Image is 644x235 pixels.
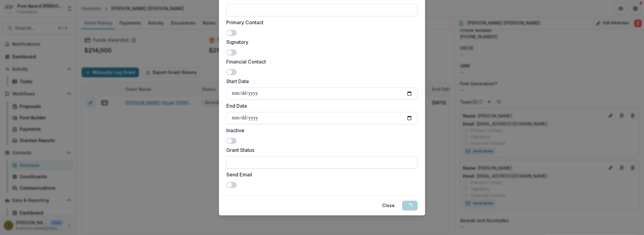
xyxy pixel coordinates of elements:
label: Financial Contact [226,58,414,65]
label: End Date [226,102,414,110]
label: Send Email [226,171,414,178]
label: Start Date [226,78,414,85]
label: Signatory [226,38,414,46]
button: Close [378,201,398,210]
label: Grant Status [226,146,414,154]
label: Inactive [226,127,414,134]
label: Primary Contact [226,19,414,26]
